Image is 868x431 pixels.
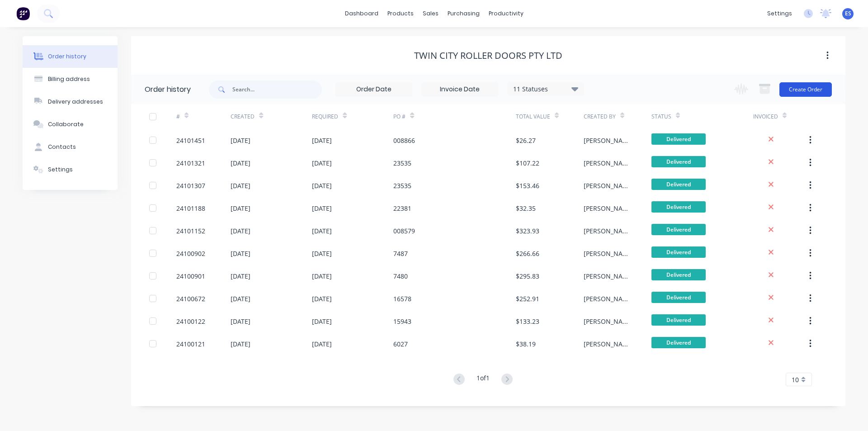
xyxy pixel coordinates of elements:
[651,201,706,213] span: Delivered
[584,158,633,168] div: [PERSON_NAME]
[393,226,415,236] div: 008579
[779,82,832,97] button: Create Order
[516,294,539,303] div: $252.91
[792,375,799,384] span: 10
[508,84,584,94] div: 11 Statuses
[443,7,484,20] div: purchasing
[176,113,180,121] div: #
[393,249,408,258] div: 7487
[23,90,118,113] button: Delivery addresses
[393,317,411,326] div: 15943
[418,7,443,20] div: sales
[516,181,539,190] div: $153.46
[48,52,86,61] div: Order history
[651,337,706,348] span: Delivered
[584,181,633,190] div: [PERSON_NAME]
[231,339,250,349] div: [DATE]
[176,271,205,281] div: 24100901
[393,181,411,190] div: 23535
[231,249,250,258] div: [DATE]
[393,204,411,213] div: 22381
[584,249,633,258] div: [PERSON_NAME]
[584,226,633,236] div: [PERSON_NAME]
[651,104,753,129] div: Status
[336,83,412,96] input: Order Date
[231,226,250,236] div: [DATE]
[584,271,633,281] div: [PERSON_NAME]
[176,158,205,168] div: 24101321
[651,314,706,326] span: Delivered
[516,339,536,349] div: $38.19
[340,7,383,20] a: dashboard
[176,204,205,213] div: 24101188
[651,113,671,121] div: Status
[176,317,205,326] div: 24100122
[312,339,332,349] div: [DATE]
[145,84,191,95] div: Order history
[312,249,332,258] div: [DATE]
[312,294,332,303] div: [DATE]
[312,136,332,145] div: [DATE]
[484,7,528,20] div: productivity
[48,143,76,151] div: Contacts
[48,98,103,106] div: Delivery addresses
[414,50,562,61] div: Twin City Roller Doors Pty Ltd
[651,246,706,258] span: Delivered
[393,104,515,129] div: PO #
[231,204,250,213] div: [DATE]
[312,181,332,190] div: [DATE]
[516,136,536,145] div: $26.27
[176,104,231,129] div: #
[23,136,118,158] button: Contacts
[176,294,205,303] div: 24100672
[176,226,205,236] div: 24101152
[312,104,393,129] div: Required
[651,133,706,145] span: Delivered
[23,113,118,136] button: Collaborate
[16,7,30,20] img: Factory
[231,181,250,190] div: [DATE]
[231,158,250,168] div: [DATE]
[231,294,250,303] div: [DATE]
[231,271,250,281] div: [DATE]
[393,339,408,349] div: 6027
[516,226,539,236] div: $323.93
[651,156,706,167] span: Delivered
[516,113,550,121] div: Total Value
[48,166,73,174] div: Settings
[48,75,90,83] div: Billing address
[422,83,498,96] input: Invoice Date
[516,271,539,281] div: $295.83
[516,158,539,168] div: $107.22
[393,294,411,303] div: 16578
[584,317,633,326] div: [PERSON_NAME]
[584,113,616,121] div: Created By
[584,204,633,213] div: [PERSON_NAME]
[231,317,250,326] div: [DATE]
[393,271,408,281] div: 7480
[651,292,706,303] span: Delivered
[176,136,205,145] div: 24101451
[753,104,807,129] div: Invoiced
[176,249,205,258] div: 24100902
[48,120,84,128] div: Collaborate
[584,104,651,129] div: Created By
[753,113,778,121] div: Invoiced
[312,204,332,213] div: [DATE]
[176,339,205,349] div: 24100121
[476,373,490,386] div: 1 of 1
[584,136,633,145] div: [PERSON_NAME]
[231,113,255,121] div: Created
[584,339,633,349] div: [PERSON_NAME]
[232,81,322,99] input: Search...
[651,224,706,235] span: Delivered
[516,249,539,258] div: $266.66
[231,136,250,145] div: [DATE]
[393,113,406,121] div: PO #
[516,317,539,326] div: $133.23
[393,158,411,168] div: 23535
[845,9,851,18] span: ES
[516,104,584,129] div: Total Value
[23,68,118,90] button: Billing address
[23,45,118,68] button: Order history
